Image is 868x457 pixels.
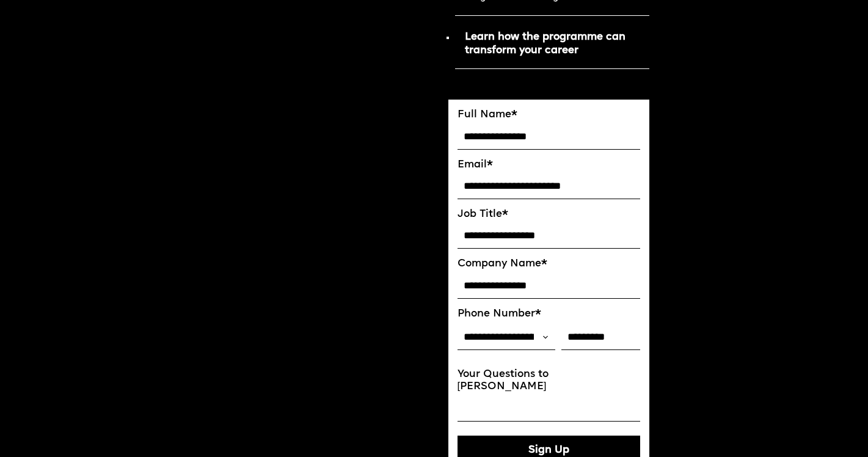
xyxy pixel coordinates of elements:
[458,159,641,171] label: Email
[458,308,641,320] label: Phone Number
[458,109,641,121] label: Full Name
[458,368,641,393] label: Your Questions to [PERSON_NAME]
[458,208,641,221] label: Job Title
[465,32,625,56] strong: Learn how the programme can transform your career
[458,258,641,270] label: Company Name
